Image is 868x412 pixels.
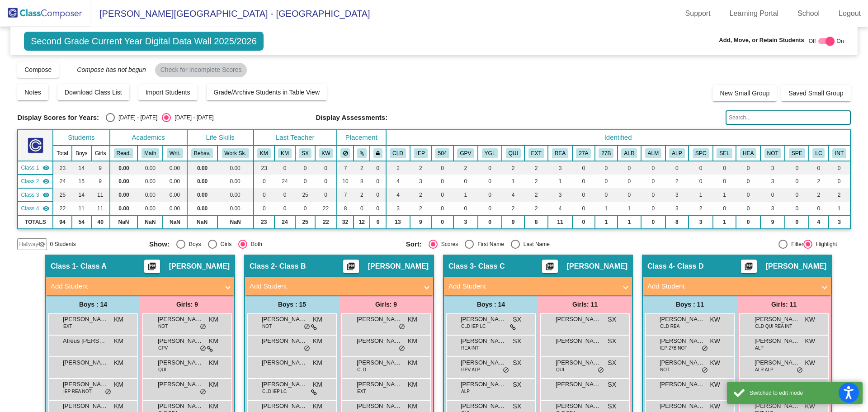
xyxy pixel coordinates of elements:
[72,175,91,188] td: 15
[736,161,760,175] td: 0
[155,63,247,77] mat-chip: Check for Incomplete Scores
[524,161,548,175] td: 2
[53,215,72,229] td: 94
[760,175,785,188] td: 3
[829,161,850,175] td: 0
[17,114,99,122] span: Display Scores for Years:
[254,202,274,215] td: 0
[337,215,354,229] td: 32
[785,202,809,215] td: 0
[829,188,850,202] td: 2
[572,161,595,175] td: 0
[829,215,850,229] td: 3
[809,37,816,45] span: Off
[254,161,274,175] td: 23
[110,202,138,215] td: 0.00
[618,146,641,161] th: Advanced Learning Reading
[274,175,295,188] td: 24
[760,146,785,161] th: Notes are included
[790,6,827,21] a: School
[163,188,187,202] td: 0.00
[595,175,618,188] td: 0
[354,161,370,175] td: 2
[370,202,386,215] td: 0
[18,188,53,202] td: Sarah Xiao - Class C
[386,202,410,215] td: 3
[789,148,805,158] button: SPE
[713,215,736,229] td: 1
[278,148,292,158] button: KM
[502,202,524,215] td: 2
[741,260,757,273] button: Print Students Details
[110,175,138,188] td: 0.00
[57,84,129,100] button: Download Class List
[254,146,274,161] th: Katie Meier
[435,148,450,158] button: 504
[187,161,217,175] td: 0.00
[548,146,572,161] th: Read Plan
[24,32,264,51] span: Second Grade Current Year Digital Data Wall 2025/2026
[315,175,337,188] td: 0
[478,188,502,202] td: 0
[524,215,548,229] td: 8
[274,146,295,161] th: Krystal Massongill
[337,161,354,175] td: 7
[482,148,498,158] button: YGL
[618,188,641,202] td: 0
[217,161,254,175] td: 0.00
[53,202,72,215] td: 22
[410,175,432,188] td: 3
[736,146,760,161] th: Health Impacts in the Learning Env
[250,281,418,292] mat-panel-title: Add Student
[18,175,53,188] td: Krystal Massongill - Class B
[217,202,254,215] td: 0.00
[689,146,713,161] th: Speech Only IEP
[524,146,548,161] th: Extrovert
[736,175,760,188] td: 0
[42,164,50,171] mat-icon: visibility
[337,130,386,146] th: Placement
[736,202,760,215] td: 0
[21,204,39,213] span: Class 4
[665,215,689,229] td: 8
[431,175,453,188] td: 0
[386,161,410,175] td: 2
[595,146,618,161] th: 27J Plan (Behavior/SEL)
[18,215,53,229] td: TOTALS
[713,161,736,175] td: 0
[785,175,809,188] td: 0
[295,215,315,229] td: 25
[548,202,572,215] td: 4
[595,161,618,175] td: 0
[528,148,544,158] button: EXT
[207,84,327,100] button: Grade/Archive Students in Table View
[809,146,828,161] th: Learning Center
[572,188,595,202] td: 0
[354,175,370,188] td: 8
[542,260,558,273] button: Print Students Details
[24,89,41,96] span: Notes
[502,146,524,161] th: Quiet
[478,202,502,215] td: 0
[53,161,72,175] td: 23
[187,188,217,202] td: 0.00
[760,161,785,175] td: 3
[217,215,254,229] td: NaN
[478,161,502,175] td: 0
[254,188,274,202] td: 0
[572,175,595,188] td: 0
[678,6,718,21] a: Support
[829,175,850,188] td: 0
[91,215,110,229] td: 40
[42,191,50,199] mat-icon: visibility
[829,202,850,215] td: 1
[431,146,453,161] th: 504 Plan
[410,215,432,229] td: 9
[453,161,478,175] td: 2
[17,62,59,78] button: Compose
[144,260,160,273] button: Print Students Details
[548,215,572,229] td: 11
[717,148,732,158] button: SEL
[315,146,337,161] th: Kathleen Weber
[146,262,157,275] mat-icon: picture_as_pdf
